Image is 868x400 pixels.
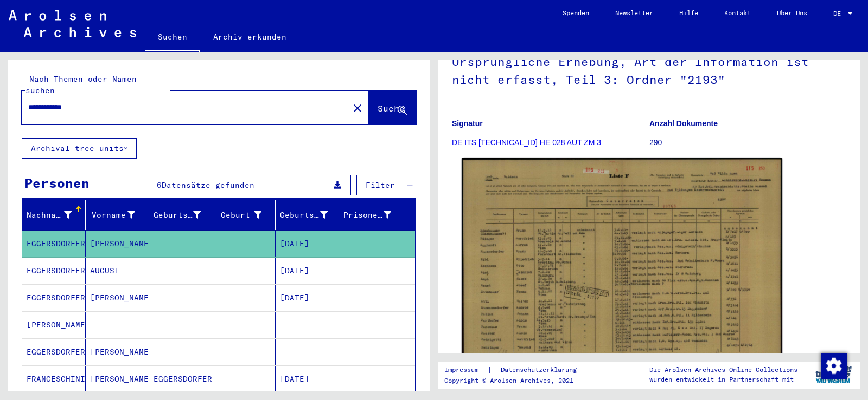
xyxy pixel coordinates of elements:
mat-cell: [DATE] [276,231,339,257]
mat-cell: AUGUST [86,258,149,284]
mat-label: Nach Themen oder Namen suchen [25,74,137,95]
b: Signatur [452,119,483,128]
img: 001.jpg [462,158,782,384]
mat-header-cell: Geburtsname [149,200,213,230]
mat-icon: close [351,102,364,115]
img: Arolsen_neg.svg [9,10,136,37]
img: yv_logo.png [813,361,854,388]
span: Suche [378,103,405,114]
mat-cell: [DATE] [276,285,339,311]
button: Clear [347,97,368,119]
mat-header-cell: Nachname [22,200,86,230]
mat-cell: EGGERSDORFER [22,231,86,257]
a: Suchen [145,24,200,52]
h1: Ursprüngliche Erhebung, Art der Information ist nicht erfasst, Teil 3: Ordner "2193" [452,37,846,102]
div: Nachname [27,206,85,224]
mat-cell: FRANCESCHINI [22,366,86,392]
mat-cell: EGGERSDORFER [22,339,86,365]
div: Prisoner # [343,206,405,224]
a: Archiv erkunden [200,24,299,50]
p: wurden entwickelt in Partnerschaft mit [649,375,797,384]
img: Zustimmung ändern [821,353,847,379]
b: Anzahl Dokumente [649,119,718,128]
mat-cell: [DATE] [276,366,339,392]
div: Geburtsdatum [280,209,328,221]
div: Geburtsdatum [280,206,341,224]
mat-cell: [PERSON_NAME] [86,285,149,311]
button: Archival tree units [22,138,137,159]
mat-cell: [PERSON_NAME] [86,231,149,257]
div: Vorname [90,209,135,221]
mat-cell: EGGERSDORFER [22,258,86,284]
div: Geburt‏ [216,206,275,224]
div: Vorname [90,206,149,224]
a: DE ITS [TECHNICAL_ID] HE 028 AUT ZM 3 [452,138,601,147]
span: 6 [157,180,162,190]
mat-cell: EGGERSDORFER [22,285,86,311]
mat-cell: [PERSON_NAME] [86,366,149,392]
span: Datensätze gefunden [162,180,254,190]
mat-header-cell: Geburt‏ [212,200,276,230]
a: Impressum [444,364,487,376]
a: Datenschutzerklärung [492,364,590,376]
mat-header-cell: Geburtsdatum [276,200,339,230]
mat-cell: [DATE] [276,258,339,284]
mat-cell: [PERSON_NAME] [86,339,149,365]
span: DE [833,10,845,17]
div: | [444,364,590,376]
div: Nachname [27,209,72,221]
div: Personen [24,173,90,193]
p: 290 [649,137,846,148]
button: Filter [356,175,404,195]
mat-header-cell: Vorname [86,200,149,230]
div: Geburt‏ [216,209,261,221]
span: Filter [366,180,395,190]
div: Geburtsname [154,209,201,221]
p: Die Arolsen Archives Online-Collections [649,365,797,375]
mat-cell: EGGERSDORFER [149,366,213,392]
p: Copyright © Arolsen Archives, 2021 [444,376,590,385]
div: Prisoner # [343,209,391,221]
button: Suche [368,91,416,124]
mat-cell: [PERSON_NAME] [22,312,86,338]
div: Geburtsname [154,206,215,224]
mat-header-cell: Prisoner # [339,200,415,230]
